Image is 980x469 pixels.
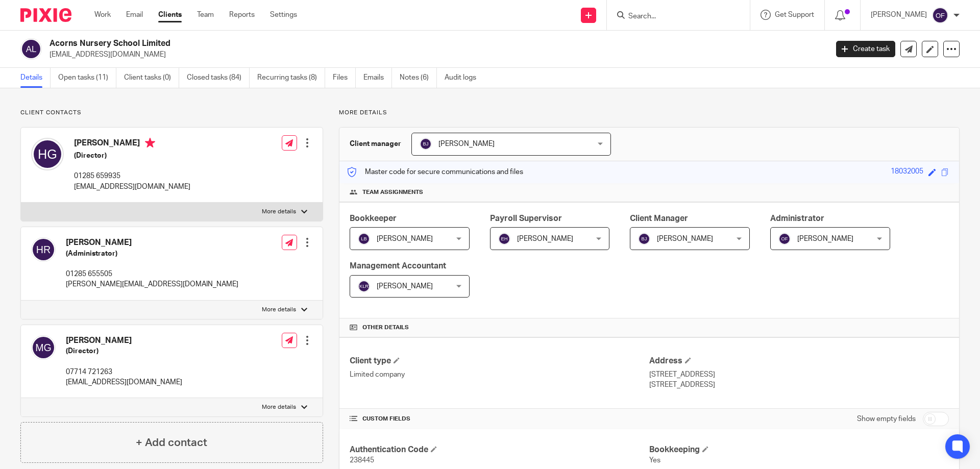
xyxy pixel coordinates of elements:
img: svg%3E [20,38,42,60]
h5: (Director) [74,151,190,161]
img: svg%3E [420,138,432,150]
a: Email [126,10,143,20]
span: 238445 [350,457,374,464]
img: Pixie [20,8,71,22]
h4: Address [649,356,949,366]
img: svg%3E [358,280,370,292]
span: Management Accountant [350,262,446,270]
a: Work [94,10,111,20]
h4: + Add contact [136,435,207,451]
p: Limited company [350,369,649,380]
h4: CUSTOM FIELDS [350,415,649,423]
p: [EMAIL_ADDRESS][DOMAIN_NAME] [50,50,821,60]
div: 18032005 [891,166,923,178]
a: Open tasks (11) [58,68,116,88]
p: More details [262,403,296,411]
a: Closed tasks (84) [187,68,250,88]
a: Create task [836,41,895,57]
a: Team [197,10,214,20]
p: 01285 659935 [74,171,190,181]
img: svg%3E [778,233,791,245]
p: Client contacts [20,109,323,117]
input: Search [627,12,719,21]
a: Clients [158,10,182,20]
span: [PERSON_NAME] [438,140,495,147]
p: [EMAIL_ADDRESS][DOMAIN_NAME] [74,182,190,192]
a: Recurring tasks (8) [257,68,325,88]
a: Notes (6) [400,68,437,88]
a: Emails [363,68,392,88]
img: svg%3E [498,233,510,245]
img: svg%3E [932,7,948,23]
span: Get Support [775,11,814,18]
h4: [PERSON_NAME] [66,335,182,346]
h4: [PERSON_NAME] [74,138,190,151]
h5: (Director) [66,346,182,356]
a: Settings [270,10,297,20]
p: Master code for secure communications and files [347,167,523,177]
img: svg%3E [31,335,56,360]
p: 01285 655505 [66,269,238,279]
span: Administrator [770,214,824,223]
p: [STREET_ADDRESS] [649,369,949,380]
h4: Bookkeeping [649,445,949,455]
span: [PERSON_NAME] [797,235,853,242]
h5: (Administrator) [66,249,238,259]
span: Other details [362,324,409,332]
span: [PERSON_NAME] [377,235,433,242]
span: [PERSON_NAME] [517,235,573,242]
a: Details [20,68,51,88]
span: Yes [649,457,660,464]
i: Primary [145,138,155,148]
span: [PERSON_NAME] [377,283,433,290]
h4: Client type [350,356,649,366]
p: More details [262,208,296,216]
span: Bookkeeper [350,214,397,223]
span: Payroll Supervisor [490,214,562,223]
p: [EMAIL_ADDRESS][DOMAIN_NAME] [66,377,182,387]
p: [PERSON_NAME] [871,10,927,20]
img: svg%3E [31,138,64,170]
img: svg%3E [358,233,370,245]
p: [PERSON_NAME][EMAIL_ADDRESS][DOMAIN_NAME] [66,279,238,289]
h4: [PERSON_NAME] [66,237,238,248]
a: Files [333,68,356,88]
h3: Client manager [350,139,401,149]
p: 07714 721263 [66,367,182,377]
label: Show empty fields [857,414,916,424]
span: Team assignments [362,188,423,196]
h4: Authentication Code [350,445,649,455]
p: [STREET_ADDRESS] [649,380,949,390]
h2: Acorns Nursery School Limited [50,38,667,49]
span: Client Manager [630,214,688,223]
img: svg%3E [31,237,56,262]
a: Reports [229,10,255,20]
a: Audit logs [445,68,484,88]
span: [PERSON_NAME] [657,235,713,242]
p: More details [262,306,296,314]
p: More details [339,109,960,117]
img: svg%3E [638,233,650,245]
a: Client tasks (0) [124,68,179,88]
